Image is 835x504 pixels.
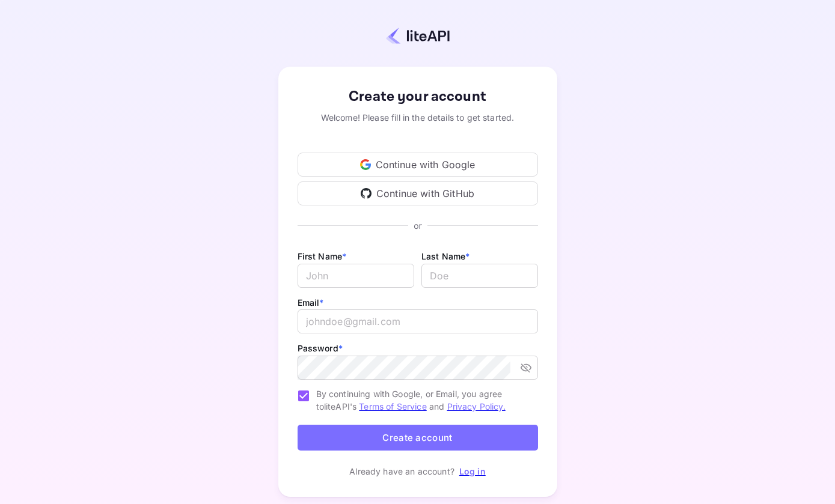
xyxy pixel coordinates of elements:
a: Terms of Service [359,401,426,411]
input: johndoe@gmail.com [298,309,538,333]
div: Continue with GitHub [298,181,538,205]
label: Password [298,343,343,353]
button: toggle password visibility [515,357,537,378]
a: Privacy Policy. [447,401,506,411]
label: Email [298,297,324,308]
a: Log in [459,466,486,476]
div: Continue with Google [298,153,538,177]
button: Create account [298,425,538,451]
input: Doe [421,264,538,288]
div: Create your account [298,86,538,108]
input: John [298,264,414,288]
label: Last Name [421,251,470,261]
p: Already have an account? [349,465,454,478]
div: Welcome! Please fill in the details to get started. [298,111,538,124]
img: liteapi [386,27,450,44]
span: By continuing with Google, or Email, you agree to liteAPI's and [316,387,528,413]
label: First Name [298,251,347,261]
